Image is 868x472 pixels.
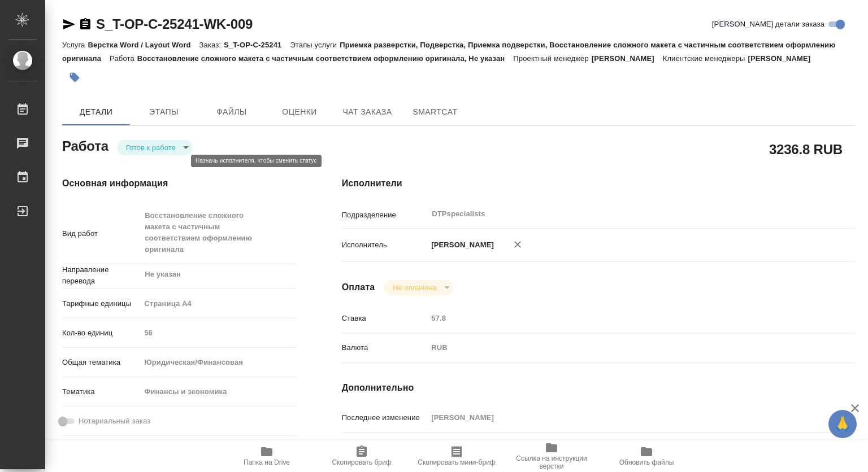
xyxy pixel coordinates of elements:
p: Приемка разверстки, Подверстка, Приемка подверстки, Восстановление сложного макета с частичным со... [62,41,836,63]
span: Ссылка на инструкции верстки [511,454,592,470]
a: S_T-OP-C-25241-WK-009 [96,16,253,32]
button: Скопировать бриф [314,440,409,472]
p: Тематика [62,386,140,397]
p: Общая тематика [62,357,140,368]
button: Скопировать мини-бриф [409,440,504,472]
h2: 3236.8 RUB [769,139,843,159]
span: Нотариальный заказ [79,416,150,427]
p: Ставка [342,313,428,324]
p: Услуга [62,41,88,49]
p: Исполнитель [342,239,428,251]
span: Скопировать мини-бриф [418,458,495,466]
p: Подразделение [342,209,428,221]
button: Удалить исполнителя [505,232,530,257]
p: Валюта [342,342,428,353]
span: Этапы [137,105,191,119]
span: Обновить файлы [619,458,674,466]
span: Файлы [205,105,259,119]
div: Страница А4 [140,294,296,313]
div: Готов к работе [117,140,193,155]
p: Кол-во единиц [62,327,140,339]
p: Тарифные единицы [62,298,140,309]
p: Вид работ [62,228,140,239]
button: Добавить тэг [62,65,87,90]
p: [PERSON_NAME] [592,54,663,63]
div: Финансы и экономика [140,382,296,401]
button: Не оплачена [389,283,440,292]
p: Верстка Word / Layout Word [88,41,199,49]
h4: Основная информация [62,177,297,190]
p: Восстановление сложного макета с частичным соответствием оформлению оригинала, Не указан [137,54,514,63]
p: Направление перевода [62,264,140,287]
div: Юридическая/Финансовая [140,353,296,372]
h4: Дополнительно [342,381,856,395]
div: RUB [427,338,813,357]
input: Пустое поле [140,325,296,341]
textarea: [URL][DOMAIN_NAME] - подфы по требованиям - ТНР 11, по ширине, межстрочный 1,5 [427,439,813,470]
p: Этапы услуги [290,41,340,49]
span: 🙏 [833,412,852,436]
span: Чат заказа [340,105,394,119]
input: Пустое поле [427,409,813,426]
p: [PERSON_NAME] [427,239,494,251]
p: Проектный менеджер [513,54,591,63]
span: [PERSON_NAME] детали заказа [712,19,824,30]
span: Детали [69,105,123,119]
p: S_T-OP-C-25241 [224,41,290,49]
p: Заказ: [199,41,224,49]
p: [PERSON_NAME] [748,54,819,63]
span: Оценки [272,105,327,119]
button: Ссылка на инструкции верстки [504,440,599,472]
span: SmartCat [408,105,462,119]
p: Последнее изменение [342,412,428,423]
h4: Оплата [342,281,375,294]
h2: Работа [62,135,108,155]
p: Клиентские менеджеры [663,54,748,63]
input: Пустое поле [427,310,813,326]
button: Папка на Drive [219,440,314,472]
span: Скопировать бриф [332,458,391,466]
div: Готов к работе [384,280,453,295]
button: Скопировать ссылку для ЯМессенджера [62,18,76,31]
h4: Исполнители [342,177,856,190]
p: Работа [110,54,137,63]
button: Готов к работе [123,143,179,152]
button: Обновить файлы [599,440,694,472]
button: 🙏 [828,410,857,438]
button: Скопировать ссылку [79,18,92,31]
span: Папка на Drive [244,458,290,466]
